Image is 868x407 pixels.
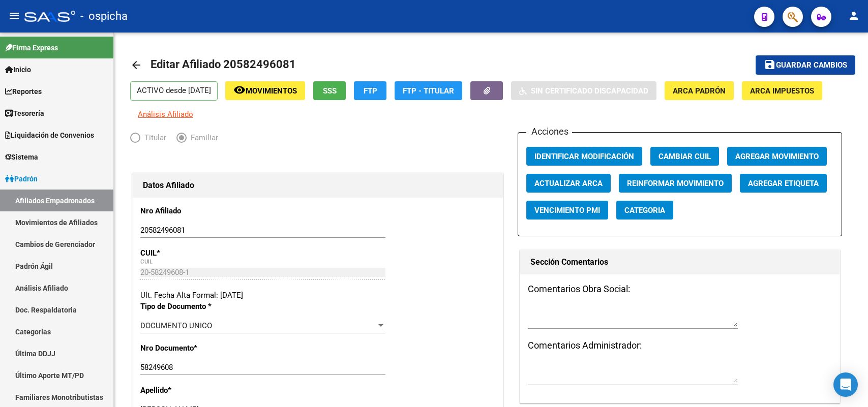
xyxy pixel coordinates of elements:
[143,177,493,194] h1: Datos Afiliado
[624,206,665,215] span: Categoria
[187,132,218,143] span: Familiar
[5,64,31,75] span: Inicio
[225,81,305,100] button: Movimientos
[140,205,247,216] p: Nro Afiliado
[140,132,166,143] span: Titular
[534,152,634,161] span: Identificar Modificación
[8,10,20,22] mat-icon: menu
[5,42,58,53] span: Firma Express
[627,179,724,188] span: Reinformar Movimiento
[659,152,711,161] span: Cambiar CUIL
[395,81,462,100] button: FTP - Titular
[673,86,726,96] span: ARCA Padrón
[80,5,128,27] span: - ospicha
[233,84,246,96] mat-icon: remove_red_eye
[526,174,611,193] button: Actualizar ARCA
[530,254,830,270] h1: Sección Comentarios
[531,86,648,96] span: Sin Certificado Discapacidad
[354,81,386,100] button: FTP
[748,179,819,188] span: Agregar Etiqueta
[313,81,346,100] button: SSS
[511,81,656,100] button: Sin Certificado Discapacidad
[364,86,377,96] span: FTP
[140,247,247,259] p: CUIL
[526,201,608,220] button: Vencimiento PMI
[735,152,819,161] span: Agregar Movimiento
[665,81,734,100] button: ARCA Padrón
[5,173,38,184] span: Padrón
[140,385,247,396] p: Apellido
[742,81,822,100] button: ARCA Impuestos
[151,58,296,71] span: Editar Afiliado 20582496081
[750,86,814,96] span: ARCA Impuestos
[403,86,454,96] span: FTP - Titular
[528,282,832,296] h3: Comentarios Obra Social:
[130,59,142,71] mat-icon: arrow_back
[848,10,860,22] mat-icon: person
[5,86,42,97] span: Reportes
[323,86,337,96] span: SSS
[5,151,38,163] span: Sistema
[727,147,827,166] button: Agregar Movimiento
[138,110,193,119] span: Análisis Afiliado
[140,290,495,301] div: Ult. Fecha Alta Formal: [DATE]
[534,179,603,188] span: Actualizar ARCA
[528,338,832,353] h3: Comentarios Administrador:
[756,55,855,74] button: Guardar cambios
[534,206,600,215] span: Vencimiento PMI
[130,135,228,144] mat-radio-group: Elija una opción
[740,174,827,193] button: Agregar Etiqueta
[776,61,847,70] span: Guardar cambios
[140,301,247,312] p: Tipo de Documento *
[616,201,673,220] button: Categoria
[619,174,732,193] button: Reinformar Movimiento
[650,147,719,166] button: Cambiar CUIL
[833,372,858,397] div: Open Intercom Messenger
[140,342,247,354] p: Nro Documento
[764,58,776,71] mat-icon: save
[526,147,642,166] button: Identificar Modificación
[526,124,572,139] h3: Acciones
[130,81,218,101] p: ACTIVO desde [DATE]
[140,321,212,330] span: DOCUMENTO UNICO
[5,130,94,141] span: Liquidación de Convenios
[246,86,297,96] span: Movimientos
[5,108,44,119] span: Tesorería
